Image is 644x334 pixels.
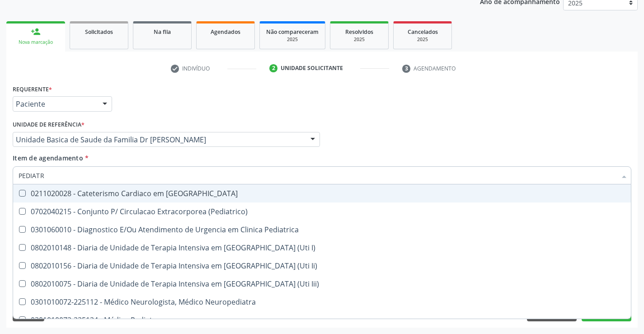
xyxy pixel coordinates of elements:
[13,118,85,132] label: Unidade de referência
[16,99,94,108] span: Paciente
[266,28,319,36] span: Não compareceram
[13,82,52,96] label: Requerente
[337,36,382,43] div: 2025
[19,166,616,184] input: Buscar por procedimentos
[345,28,373,36] span: Resolvidos
[19,298,625,306] div: 0301010072-225112 - Médico Neurologista, Médico Neuropediatra
[13,154,83,162] span: Item de agendamento
[408,28,438,36] span: Cancelados
[269,64,277,72] div: 2
[281,64,343,72] div: Unidade solicitante
[19,280,625,287] div: 0802010075 - Diaria de Unidade de Terapia Intensiva em [GEOGRAPHIC_DATA] (Uti Iii)
[31,27,41,37] div: person_add
[154,28,171,36] span: Na fila
[19,262,625,269] div: 0802010156 - Diaria de Unidade de Terapia Intensiva em [GEOGRAPHIC_DATA] (Uti Ii)
[85,28,113,36] span: Solicitados
[211,28,240,36] span: Agendados
[266,36,319,43] div: 2025
[19,208,625,215] div: 0702040215 - Conjunto P/ Circulacao Extracorporea (Pediatrico)
[19,226,625,233] div: 0301060010 - Diagnostico E/Ou Atendimento de Urgencia em Clinica Pediatrica
[16,135,301,144] span: Unidade Basica de Saude da Familia Dr [PERSON_NAME]
[13,39,59,46] div: Nova marcação
[400,36,445,43] div: 2025
[19,190,625,197] div: 0211020028 - Cateterismo Cardiaco em [GEOGRAPHIC_DATA]
[19,316,625,324] div: 0301010072-225124 - Médico Pediatra
[19,244,625,251] div: 0802010148 - Diaria de Unidade de Terapia Intensiva em [GEOGRAPHIC_DATA] (Uti I)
